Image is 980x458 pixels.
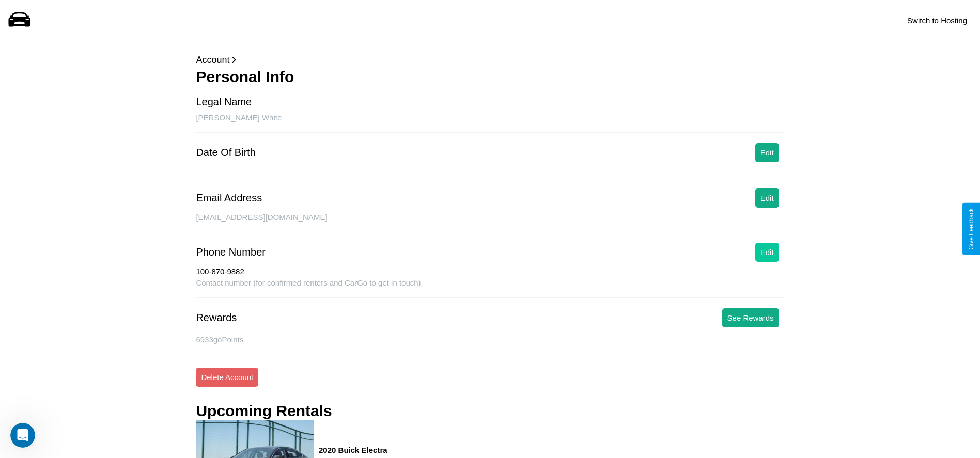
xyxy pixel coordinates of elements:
p: Account [196,52,784,68]
div: [EMAIL_ADDRESS][DOMAIN_NAME] [196,213,784,232]
iframe: Intercom live chat [10,423,35,448]
h3: Personal Info [196,68,784,86]
h3: Upcoming Rentals [196,402,332,420]
button: Delete Account [196,368,258,387]
div: Legal Name [196,96,252,108]
div: Phone Number [196,246,266,258]
div: Contact number (for confirmed renters and CarGo to get in touch). [196,278,784,298]
p: 6933 goPoints [196,333,784,346]
div: Rewards [196,312,237,324]
button: Switch to Hosting [902,11,972,30]
div: Email Address [196,192,262,204]
div: 100-870-9882 [196,267,784,278]
button: See Rewards [722,308,779,327]
div: Date Of Birth [196,147,256,159]
h3: 2020 Buick Electra [319,446,439,454]
button: Edit [755,243,779,262]
button: Edit [755,188,779,208]
div: Give Feedback [968,208,975,250]
div: [PERSON_NAME] White [196,113,784,133]
button: Edit [755,143,779,162]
